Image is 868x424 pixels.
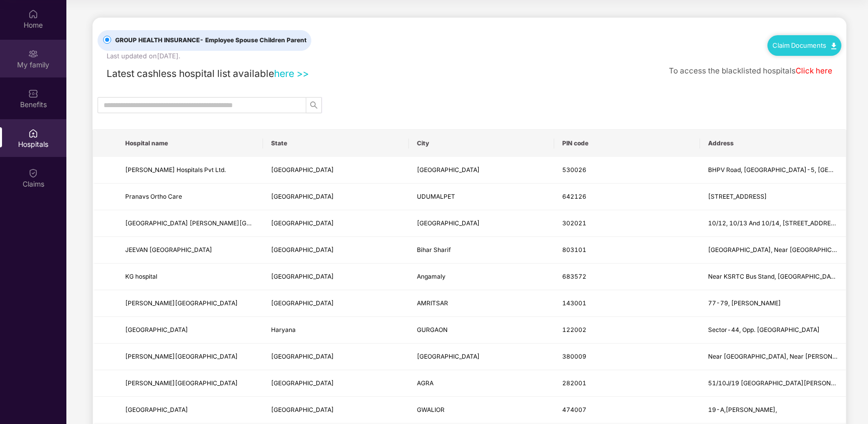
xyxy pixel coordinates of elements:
[306,97,322,113] button: search
[107,51,181,61] div: Last updated on [DATE] .
[125,273,157,280] span: KG hospital
[271,273,334,280] span: [GEOGRAPHIC_DATA]
[700,184,846,210] td: 3, Pollachi Road, Udumalaipettai
[708,406,777,413] span: 19-A,[PERSON_NAME],
[417,273,446,280] span: Angamaly
[117,157,263,184] td: Latha Hospitals Pvt Ltd.
[117,290,263,317] td: Dhingra General Hospital
[772,41,836,49] a: Claim Documents
[562,273,586,280] span: 683572
[28,89,38,99] img: svg+xml;base64,PHN2ZyBpZD0iQmVuZWZpdHMiIHhtbG5zPSJodHRwOi8vd3d3LnczLm9yZy8yMDAwL3N2ZyIgd2lkdGg9Ij...
[117,264,263,290] td: KG hospital
[708,326,820,333] span: Sector-44, Opp. [GEOGRAPHIC_DATA]
[417,379,433,387] span: AGRA
[700,397,846,423] td: 19-A,Vasant Vihar,
[708,219,858,227] span: 10/12, 10/13 And 10/14, [STREET_ADDRESS] Marg
[125,406,188,413] span: [GEOGRAPHIC_DATA]
[117,370,263,397] td: Javithri Devi Memorial Hospital
[409,344,555,370] td: AHMEDABAD
[117,237,263,264] td: JEEVAN JYOTI HOSPITAL
[271,326,296,333] span: Haryana
[125,139,255,147] span: Hospital name
[700,344,846,370] td: Near Memnagar Fire Station, Near Vijay Cross Road, Navrangpura
[125,379,238,387] span: [PERSON_NAME][GEOGRAPHIC_DATA]
[562,193,586,200] span: 642126
[562,166,586,174] span: 530026
[409,370,555,397] td: AGRA
[271,406,334,413] span: [GEOGRAPHIC_DATA]
[117,397,263,423] td: SAHARA HOSPITAL
[700,130,846,157] th: Address
[708,246,852,253] span: [GEOGRAPHIC_DATA], Near [GEOGRAPHIC_DATA]
[708,299,781,307] span: 77-79, [PERSON_NAME]
[125,299,238,307] span: [PERSON_NAME][GEOGRAPHIC_DATA]
[271,299,334,307] span: [GEOGRAPHIC_DATA]
[554,130,700,157] th: PIN code
[409,130,555,157] th: City
[417,299,448,307] span: AMRITSAR
[562,379,586,387] span: 282001
[263,370,409,397] td: Uttar Pradesh
[28,128,38,138] img: svg+xml;base64,PHN2ZyBpZD0iSG9zcGl0YWxzIiB4bWxucz0iaHR0cDovL3d3dy53My5vcmcvMjAwMC9zdmciIHdpZHRoPS...
[796,66,832,75] a: Click here
[125,219,302,227] span: [GEOGRAPHIC_DATA] [PERSON_NAME][GEOGRAPHIC_DATA]
[708,273,840,280] span: Near KSRTC Bus Stand, [GEOGRAPHIC_DATA]
[700,290,846,317] td: 77-79, Ajit Nagar
[417,353,480,360] span: [GEOGRAPHIC_DATA]
[117,344,263,370] td: Vijay Shalby Hospital
[125,246,212,253] span: JEEVAN [GEOGRAPHIC_DATA]
[263,237,409,264] td: Bihar
[306,101,321,109] span: search
[708,193,767,200] span: [STREET_ADDRESS]
[700,237,846,264] td: Ranchi road, Near Devi Mandir
[831,43,836,49] img: svg+xml;base64,PHN2ZyB4bWxucz0iaHR0cDovL3d3dy53My5vcmcvMjAwMC9zdmciIHdpZHRoPSIxMC40IiBoZWlnaHQ9Ij...
[700,370,846,397] td: 51/10J/19 West Arjun Nagar
[409,237,555,264] td: Bihar Sharif
[700,317,846,344] td: Sector-44, Opp. Huda City Metro Station
[708,379,853,387] span: 51/10J/19 [GEOGRAPHIC_DATA][PERSON_NAME]
[700,210,846,237] td: 10/12, 10/13 And 10/14, Chitrakoot Yojna, Sector - 10, Chitrakoot Marg
[28,49,38,59] img: svg+xml;base64,PHN2ZyB3aWR0aD0iMjAiIGhlaWdodD0iMjAiIHZpZXdCb3g9IjAgMCAyMCAyMCIgZmlsbD0ibm9uZSIgeG...
[417,219,480,227] span: [GEOGRAPHIC_DATA]
[274,67,309,79] a: here >>
[28,168,38,178] img: svg+xml;base64,PHN2ZyBpZD0iQ2xhaW0iIHhtbG5zPSJodHRwOi8vd3d3LnczLm9yZy8yMDAwL3N2ZyIgd2lkdGg9IjIwIi...
[271,219,334,227] span: [GEOGRAPHIC_DATA]
[409,157,555,184] td: Visakhapatnam
[263,157,409,184] td: Andhra Pradesh
[271,379,334,387] span: [GEOGRAPHIC_DATA]
[271,166,334,174] span: [GEOGRAPHIC_DATA]
[271,353,334,360] span: [GEOGRAPHIC_DATA]
[117,317,263,344] td: Fortis Memorial Research Institute
[263,264,409,290] td: Kerala
[562,299,586,307] span: 143001
[263,397,409,423] td: Madhya Pradesh
[200,36,307,44] span: - Employee Spouse Children Parent
[409,264,555,290] td: Angamaly
[125,326,188,333] span: [GEOGRAPHIC_DATA]
[263,344,409,370] td: Gujarat
[28,9,38,19] img: svg+xml;base64,PHN2ZyBpZD0iSG9tZSIgeG1sbnM9Imh0dHA6Ly93d3cudzMub3JnLzIwMDAvc3ZnIiB3aWR0aD0iMjAiIG...
[409,184,555,210] td: UDUMALPET
[125,166,226,174] span: [PERSON_NAME] Hospitals Pvt Ltd.
[409,317,555,344] td: GURGAON
[562,406,586,413] span: 474007
[417,166,480,174] span: [GEOGRAPHIC_DATA]
[125,193,182,200] span: Pranavs Ortho Care
[417,326,448,333] span: GURGAON
[117,184,263,210] td: Pranavs Ortho Care
[107,67,274,79] span: Latest cashless hospital list available
[562,219,586,227] span: 302021
[562,353,586,360] span: 380009
[263,317,409,344] td: Haryana
[708,139,838,147] span: Address
[562,326,586,333] span: 122002
[700,264,846,290] td: Near KSRTC Bus Stand, Trissur Road, Angamaly
[263,184,409,210] td: Tamil Nadu
[417,406,445,413] span: GWALIOR
[409,397,555,423] td: GWALIOR
[263,290,409,317] td: Punjab
[117,210,263,237] td: Hope Hospital Vaishali Nagar
[117,130,263,157] th: Hospital name
[263,210,409,237] td: Rajasthan
[125,353,238,360] span: [PERSON_NAME][GEOGRAPHIC_DATA]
